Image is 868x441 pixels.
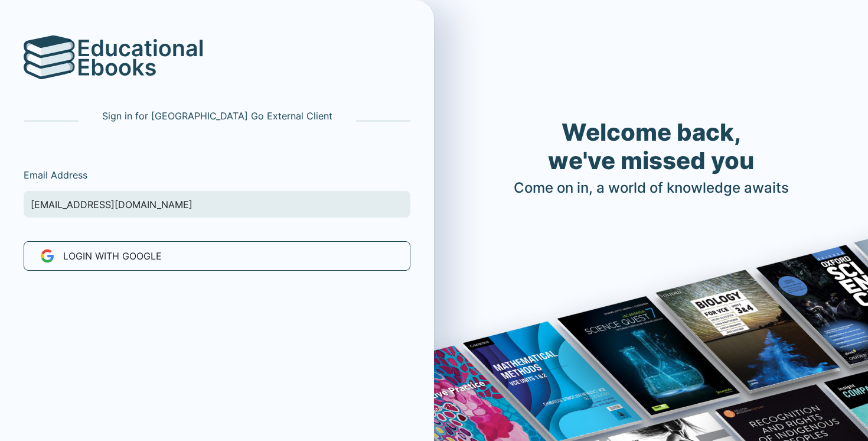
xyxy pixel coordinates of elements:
img: new-google-favicon.svg [31,249,54,263]
img: logo-text.svg [79,39,203,76]
h1: Welcome back, we've missed you [514,118,789,175]
button: LOGIN WITH Google [24,241,410,271]
p: Sign in for [GEOGRAPHIC_DATA] Go External Client [102,109,332,123]
img: logo.svg [24,35,76,79]
span: LOGIN WITH Google [63,249,162,263]
label: Email Address [24,168,87,182]
h4: Come on in, a world of knowledge awaits [514,180,789,197]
